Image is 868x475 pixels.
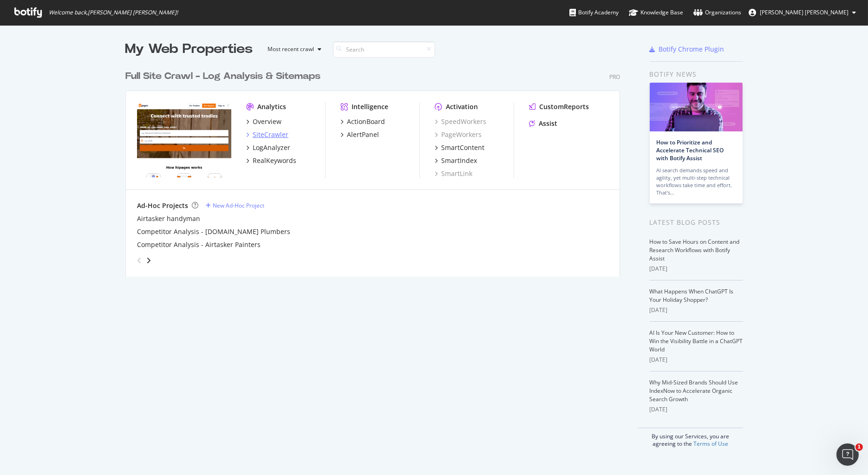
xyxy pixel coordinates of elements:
div: angle-right [145,256,152,265]
div: Botify news [650,69,743,79]
a: What Happens When ChatGPT Is Your Holiday Shopper? [650,287,734,304]
a: AI Is Your New Customer: How to Win the Visibility Battle in a ChatGPT World [650,329,743,353]
a: SiteCrawler [246,130,288,139]
div: Pro [609,73,620,81]
a: SmartLink [435,169,472,178]
button: [PERSON_NAME] [PERSON_NAME] [741,5,863,20]
div: SmartIndex [441,156,477,165]
a: SmartContent [435,143,484,152]
div: CustomReports [539,102,589,111]
div: AlertPanel [347,130,379,139]
div: Ad-Hoc Projects [137,201,188,210]
div: ActionBoard [347,117,385,126]
a: Overview [246,117,281,126]
div: [DATE] [650,265,743,273]
span: 1 [855,443,863,451]
a: Competitor Analysis - Airtasker Painters [137,240,261,249]
div: By using our Services, you are agreeing to the [638,428,743,448]
input: Search [333,41,435,58]
div: Knowledge Base [629,8,683,17]
img: How to Prioritize and Accelerate Technical SEO with Botify Assist [650,83,743,131]
div: New Ad-Hoc Project [213,202,264,209]
a: How to Prioritize and Accelerate Technical SEO with Botify Assist [657,138,724,162]
a: Competitor Analysis - [DOMAIN_NAME] Plumbers [137,227,290,236]
div: Overview [253,117,281,126]
a: Assist [529,119,557,128]
div: SiteCrawler [253,130,288,139]
div: Intelligence [352,102,388,111]
div: Full Site Crawl - Log Analysis & Sitemaps [125,70,320,83]
a: Full Site Crawl - Log Analysis & Sitemaps [125,70,324,83]
a: New Ad-Hoc Project [206,202,264,209]
a: LogAnalyzer [246,143,290,152]
div: grid [125,59,627,277]
div: Botify Chrome Plugin [659,45,724,54]
div: [DATE] [650,405,743,414]
a: CustomReports [529,102,589,111]
div: [DATE] [650,306,743,314]
div: Latest Blog Posts [650,217,743,228]
a: Airtasker handyman [137,214,200,223]
div: angle-left [133,253,145,268]
div: Analytics [257,102,286,111]
a: Botify Chrome Plugin [650,45,724,54]
div: My Web Properties [125,40,253,59]
a: Terms of Use [693,440,728,448]
a: RealKeywords [246,156,296,165]
a: Why Mid-Sized Brands Should Use IndexNow to Accelerate Organic Search Growth [650,378,738,403]
div: Botify Academy [569,8,619,17]
a: SpeedWorkers [435,117,486,126]
img: hipages.com.au [137,102,231,177]
a: SmartIndex [435,156,477,165]
div: [DATE] [650,356,743,364]
a: PageWorkers [435,130,482,139]
div: LogAnalyzer [253,143,290,152]
span: Welcome back, [PERSON_NAME] [PERSON_NAME] ! [49,9,178,16]
iframe: Intercom live chat [836,443,859,466]
div: Most recent crawl [268,46,314,52]
span: Diana de Vargas Soler [760,8,848,16]
div: SmartContent [441,143,484,152]
a: How to Save Hours on Content and Research Workflows with Botify Assist [650,238,740,262]
div: Assist [539,119,557,128]
a: AlertPanel [340,130,379,139]
a: ActionBoard [340,117,385,126]
div: Organizations [693,8,741,17]
div: Activation [446,102,478,111]
div: RealKeywords [253,156,296,165]
div: AI search demands speed and agility, yet multi-step technical workflows take time and effort. Tha... [657,167,736,196]
button: Most recent crawl [261,42,326,57]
